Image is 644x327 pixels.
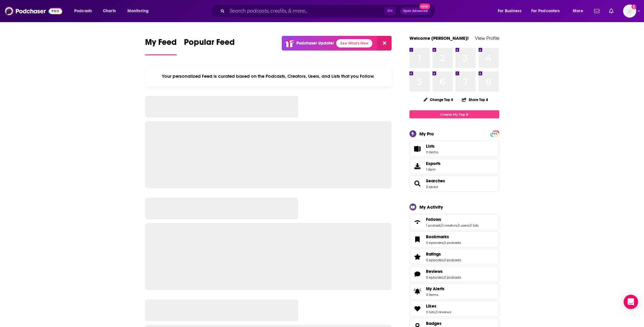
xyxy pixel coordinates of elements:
[462,94,488,106] button: Share Top 8
[384,7,395,15] span: ⌘ K
[573,7,583,15] span: More
[409,35,469,41] a: Welcome [PERSON_NAME]!
[623,4,636,18] span: Logged in as cmand-s
[469,223,470,227] span: ,
[426,150,438,154] span: 0 items
[409,175,499,192] span: Searches
[426,275,443,279] a: 0 episodes
[426,143,438,149] span: Lists
[426,303,451,309] a: Likes
[426,167,441,172] span: 1 item
[444,258,461,262] a: 0 podcasts
[623,4,636,18] button: Show profile menu
[458,223,469,227] a: 0 users
[426,217,479,222] a: Follows
[435,310,436,314] span: ,
[5,5,62,17] img: Podchaser - Follow, Share and Rate Podcasts
[412,270,424,278] a: Reviews
[531,7,560,15] span: For Podcasters
[184,37,235,51] span: Popular Feed
[494,6,529,16] button: open menu
[426,321,444,326] a: Badges
[336,39,372,48] a: See What's New
[607,6,616,16] a: Show notifications dropdown
[409,158,499,174] a: Exports
[491,132,498,136] span: PRO
[426,321,441,326] span: Badges
[426,251,441,257] span: Ratings
[127,7,149,15] span: Monitoring
[409,283,499,300] a: My Alerts
[441,223,457,227] a: 0 creators
[498,7,521,15] span: For Business
[412,162,424,170] span: Exports
[426,234,461,239] a: Bookmarks
[426,241,443,245] a: 0 episodes
[409,110,499,118] a: Create My Top 8
[70,6,100,16] button: open menu
[412,145,424,153] span: Lists
[527,6,569,16] button: open menu
[592,6,602,16] a: Show notifications dropdown
[184,37,235,55] a: Popular Feed
[569,6,590,16] button: open menu
[409,249,499,265] span: Ratings
[123,6,156,16] button: open menu
[145,66,392,86] div: Your personalized Feed is curated based on the Podcasts, Creators, Users, and Lists that you Follow.
[443,258,444,262] span: ,
[426,234,449,239] span: Bookmarks
[420,96,457,103] button: Change Top 8
[409,141,499,157] a: Lists
[409,231,499,247] span: Bookmarks
[470,223,479,227] a: 0 lists
[216,4,441,18] div: Search podcasts, credits, & more...
[426,286,444,291] span: My Alerts
[426,269,461,274] a: Reviews
[426,258,443,262] a: 0 episodes
[426,143,435,149] span: Lists
[623,4,636,18] img: User Profile
[419,204,443,210] div: My Activity
[409,214,499,230] span: Follows
[145,37,177,55] a: My Feed
[400,7,430,15] button: Open AdvancedNew
[409,266,499,282] span: Reviews
[426,251,461,257] a: Ratings
[409,301,499,317] span: Likes
[145,37,177,51] span: My Feed
[296,41,334,46] p: Podchaser Update!
[444,275,461,279] a: 0 podcasts
[412,305,424,313] a: Likes
[412,235,424,244] a: Bookmarks
[426,269,443,274] span: Reviews
[426,178,445,184] a: Searches
[403,10,428,13] span: Open Advanced
[436,310,451,314] a: 0 reviews
[457,223,458,227] span: ,
[412,179,424,188] a: Searches
[426,223,441,227] a: 1 podcast
[426,217,441,222] span: Follows
[103,7,116,15] span: Charts
[475,35,499,41] a: View Profile
[426,303,436,309] span: Likes
[99,6,119,16] a: Charts
[444,241,461,245] a: 0 podcasts
[491,131,498,136] a: PRO
[412,218,424,226] a: Follows
[426,161,441,166] span: Exports
[426,310,435,314] a: 0 lists
[631,4,636,9] svg: Add a profile image
[419,4,430,9] span: New
[412,287,424,296] span: My Alerts
[624,295,638,309] div: Open Intercom Messenger
[412,253,424,261] a: Ratings
[74,7,92,15] span: Podcasts
[441,223,441,227] span: ,
[426,185,438,189] a: 3 saved
[443,241,444,245] span: ,
[443,275,444,279] span: ,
